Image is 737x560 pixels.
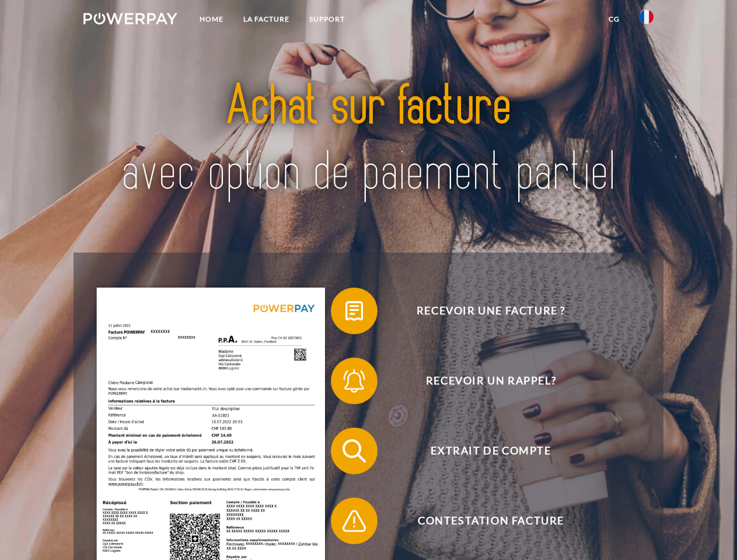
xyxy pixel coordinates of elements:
[233,9,299,30] a: LA FACTURE
[190,9,233,30] a: Home
[340,436,369,466] img: qb_search.svg
[340,366,369,395] img: qb_bell.svg
[348,288,634,334] span: Recevoir une facture ?
[331,358,634,404] button: Recevoir un rappel?
[299,9,355,30] a: Support
[340,296,369,325] img: qb_bill.svg
[348,358,634,404] span: Recevoir un rappel?
[331,428,634,474] button: Extrait de compte
[348,498,634,544] span: Contestation Facture
[340,506,369,535] img: qb_warning.svg
[640,10,654,24] img: fr
[331,498,634,544] button: Contestation Facture
[348,428,634,474] span: Extrait de compte
[83,13,177,24] img: logo-powerpay-white.svg
[331,288,634,334] button: Recevoir une facture ?
[599,9,630,30] a: CG
[111,56,626,223] img: title-powerpay_fr.svg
